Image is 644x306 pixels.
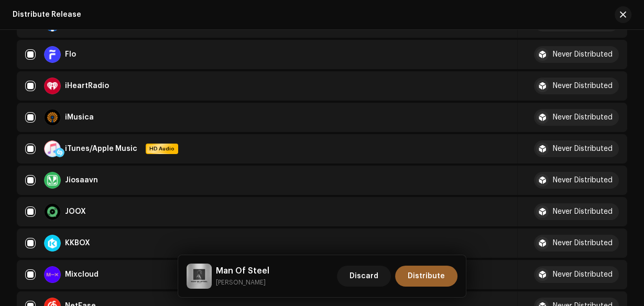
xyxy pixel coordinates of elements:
div: Never Distributed [553,208,613,215]
span: Distribute [408,266,445,287]
div: iHeartRadio [65,82,109,90]
h5: Man Of Steel [216,265,269,277]
button: Distribute [395,266,457,287]
div: Mixcloud [65,271,99,278]
div: Flo [65,51,76,58]
div: KKBOX [65,239,90,247]
div: Distribute Release [13,10,81,19]
div: Never Distributed [553,114,613,121]
button: Discard [337,266,391,287]
div: Never Distributed [553,51,613,58]
span: HD Audio [147,145,177,152]
div: Never Distributed [553,177,613,184]
div: iMusica [65,114,94,121]
div: Jiosaavn [65,177,98,184]
span: Discard [350,266,378,287]
div: JOOX [65,208,86,215]
div: Never Distributed [553,239,613,247]
div: iTunes/Apple Music [65,145,137,152]
small: Man Of Steel [216,277,269,288]
div: Never Distributed [553,82,613,90]
div: Never Distributed [553,271,613,278]
div: Never Distributed [553,145,613,152]
img: 65123a24-ba97-49a3-9478-c040bb31c806 [187,264,212,289]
